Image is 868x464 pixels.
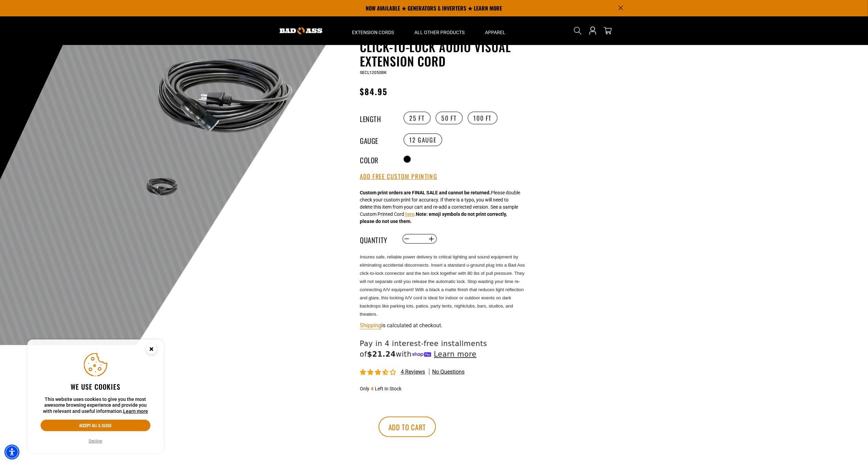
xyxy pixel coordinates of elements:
span: Insures safe, reliable power delivery to critical lighting and sound equipment by eliminating acc... [360,254,525,317]
aside: Cookie Consent [27,340,164,453]
a: This website uses cookies to give you the most awesome browsing experience and provide you with r... [123,408,148,414]
span: $84.95 [360,85,387,98]
summary: Search [572,25,583,36]
label: 50 FT [436,111,463,124]
img: black [143,174,182,200]
summary: All Other Products [404,16,475,45]
div: is calculated at checkout. [360,321,527,330]
span: Left In Stock [375,386,401,391]
span: No questions [432,368,465,376]
legend: Color [360,155,394,164]
label: 100 FT [468,111,498,124]
h1: Click-to-Lock Audio Visual Extension Cord [360,40,527,68]
p: This website uses cookies to give you the most awesome browsing experience and provide you with r... [41,396,150,415]
strong: Custom print orders are FINAL SALE and cannot be returned. [360,190,491,195]
legend: Gauge [360,135,394,144]
span: Only [360,386,369,391]
summary: Apparel [475,16,516,45]
button: Accept all & close [41,420,150,431]
img: black [143,41,307,150]
div: Accessibility Menu [4,445,19,460]
span: Apparel [485,29,506,35]
div: Please double check your custom print for accuracy. If there is a typo, you will need to delete t... [360,189,520,225]
button: here [405,211,414,218]
label: Quantity [360,235,394,243]
span: All Other Products [415,29,465,35]
span: 4 reviews [401,369,425,375]
label: 25 FT [403,111,431,124]
label: 12 Gauge [403,133,443,146]
button: Close this option [139,340,164,361]
a: Shipping [360,322,381,329]
span: Extension Cords [352,29,394,35]
span: SECL12050BK [360,70,387,75]
button: Add Free Custom Printing [360,173,437,180]
legend: Length [360,114,394,122]
span: 4 [371,386,373,391]
a: Open this option [587,16,598,45]
button: Add to cart [379,417,436,437]
span: 3.50 stars [360,369,397,376]
summary: Extension Cords [342,16,404,45]
strong: Note: emoji symbols do not print correctly, please do not use them. [360,211,507,224]
a: cart [602,27,613,35]
h2: We use cookies [41,382,150,391]
img: Bad Ass Extension Cords [280,27,322,34]
button: Decline [87,438,104,445]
